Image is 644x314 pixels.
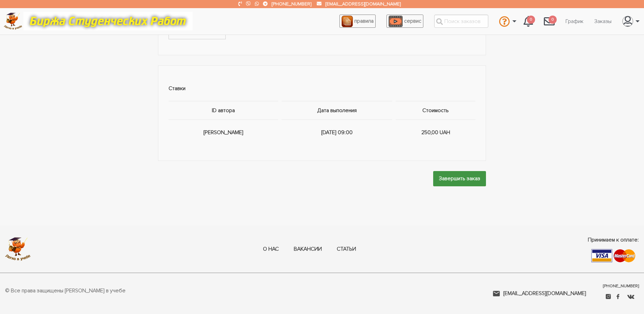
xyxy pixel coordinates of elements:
[433,171,486,186] input: Завершить заказ
[503,289,586,297] span: [EMAIL_ADDRESS][DOMAIN_NAME]
[493,289,586,297] a: [EMAIL_ADDRESS][DOMAIN_NAME]
[549,16,557,24] span: 0
[603,283,639,289] a: [PHONE_NUMBER]
[4,13,22,30] img: logo-c4363faeb99b52c628a42810ed6dfb4293a56d4e4775eb116515dfe7f33672af.png
[589,15,617,28] a: Заказы
[169,101,280,120] th: ID автора
[386,15,423,28] a: сервис
[518,12,538,30] a: 0
[394,101,475,120] th: Стоимость
[388,16,403,27] img: play_icon-49f7f135c9dc9a03216cfdbccbe1e3994649169d890fb554cedf0eac35a01ba8.png
[404,18,421,24] span: сервис
[527,16,535,24] span: 0
[23,12,193,30] img: motto-12e01f5a76059d5f6a28199ef077b1f78e012cfde436ab5cf1d4517935686d32.gif
[169,76,476,101] td: Ставки
[394,120,475,145] td: 250,00 UAH
[326,1,401,7] a: [EMAIL_ADDRESS][DOMAIN_NAME]
[5,237,31,261] img: logo-c4363faeb99b52c628a42810ed6dfb4293a56d4e4775eb116515dfe7f33672af.png
[5,287,126,295] p: © Все права защищены [PERSON_NAME] в учебе
[263,246,279,253] a: О нас
[339,15,376,28] a: правила
[272,1,311,7] a: [PHONE_NUMBER]
[591,249,636,263] img: payment-9f1e57a40afa9551f317c30803f4599b5451cfe178a159d0fc6f00a10d51d3ba.png
[354,18,374,24] span: правила
[434,15,488,28] input: Поиск заказов
[588,236,639,244] span: Принимаем к оплате:
[294,246,322,253] a: Вакансии
[280,120,394,145] td: [DATE] 09:00
[280,101,394,120] th: Дата выполения
[538,12,560,30] a: 0
[560,15,589,28] a: График
[169,120,280,145] td: [PERSON_NAME]
[337,246,356,253] a: Статьи
[341,16,353,27] img: agreement_icon-feca34a61ba7f3d1581b08bc946b2ec1ccb426f67415f344566775c155b7f62c.png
